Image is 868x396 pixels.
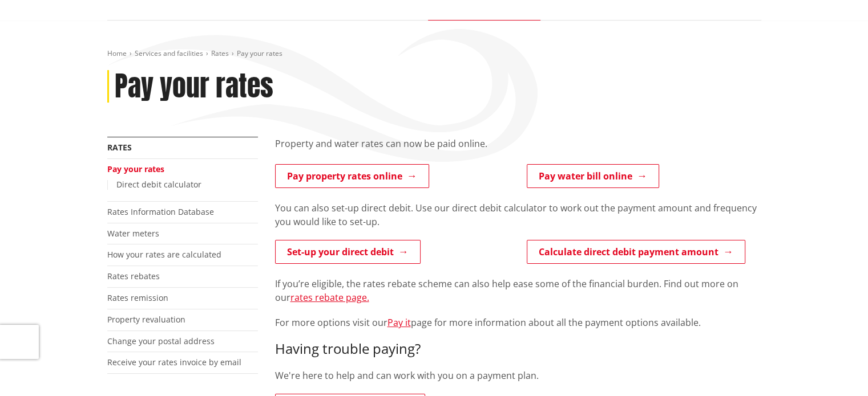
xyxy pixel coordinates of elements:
[107,164,164,174] a: Pay your rates
[211,48,229,58] a: Rates
[107,292,168,303] a: Rates remission
[107,49,761,59] nav: breadcrumb
[275,201,761,228] p: You can also set-up direct debit. Use our direct debit calculator to work out the payment amount ...
[387,316,411,329] a: Pay it
[107,336,215,346] a: Change your postal address
[275,369,761,382] p: We're here to help and can work with you on a payment plan.
[527,164,659,188] a: Pay water bill online
[275,240,421,264] a: Set-up your direct debit
[107,228,159,239] a: Water meters
[107,271,160,281] a: Rates rebates
[107,357,241,368] a: Receive your rates invoice by email
[237,48,282,58] span: Pay your rates
[275,316,761,329] p: For more options visit our page for more information about all the payment options available.
[107,142,132,153] a: Rates
[107,249,221,260] a: How your rates are calculated
[527,240,745,264] a: Calculate direct debit payment amount
[116,179,201,190] a: Direct debit calculator
[290,291,369,304] a: rates rebate page.
[815,348,857,389] iframe: Messenger Launcher
[135,48,203,58] a: Services and facilities
[107,206,214,217] a: Rates Information Database
[115,70,273,103] h1: Pay your rates
[275,277,761,304] p: If you’re eligible, the rates rebate scheme can also help ease some of the financial burden. Find...
[107,48,127,58] a: Home
[275,137,761,164] div: Property and water rates can now be paid online.
[275,164,429,188] a: Pay property rates online
[275,341,761,357] h3: Having trouble paying?
[107,314,185,325] a: Property revaluation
